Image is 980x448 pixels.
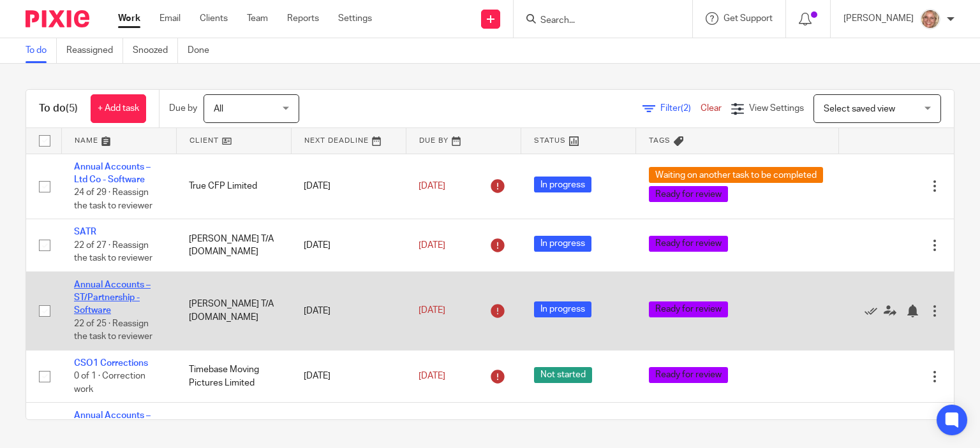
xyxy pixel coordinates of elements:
span: Ready for review [649,367,728,383]
span: Waiting on another task to be completed [649,167,823,183]
a: Annual Accounts – Ltd Co - Software [74,163,151,184]
td: [PERSON_NAME] T/A [DOMAIN_NAME] [176,271,291,350]
a: SATR [74,228,96,236]
p: Due by [169,102,197,115]
a: Mark as done [865,305,884,317]
span: In progress [534,177,591,192]
a: Snoozed [133,38,178,63]
span: In progress [534,301,591,317]
span: [DATE] [419,372,445,380]
span: Ready for review [649,186,728,202]
span: Select saved view [824,105,895,113]
input: Search [539,15,654,27]
a: Reassigned [66,38,123,63]
span: (2) [681,104,691,113]
h1: To do [39,102,78,115]
span: 22 of 25 · Reassign the task to reviewer [74,319,152,342]
a: Clear [701,104,722,113]
span: All [214,105,223,113]
img: Pixie [26,10,89,27]
a: + Add task [91,94,146,123]
span: [DATE] [419,182,445,191]
td: [PERSON_NAME] T/A [DOMAIN_NAME] [176,219,291,271]
a: Work [118,12,140,25]
span: [DATE] [419,241,445,250]
span: Not started [534,367,592,383]
img: SJ.jpg [920,9,940,29]
span: 24 of 29 · Reassign the task to reviewer [74,188,152,210]
td: Timebase Moving Pictures Limited [176,350,291,402]
a: Team [247,12,268,25]
span: 22 of 27 · Reassign the task to reviewer [74,241,152,263]
span: Get Support [724,14,773,23]
td: True CFP Limited [176,154,291,219]
td: [DATE] [291,350,406,402]
span: Tags [649,137,671,144]
a: Reports [287,12,319,25]
span: View Settings [749,104,804,113]
a: Annual Accounts – ST/Partnership - Software [74,280,151,315]
a: Email [160,12,181,25]
a: Done [188,38,219,63]
span: Ready for review [649,301,728,317]
span: 0 of 1 · Correction work [74,372,145,394]
p: [PERSON_NAME] [843,12,914,25]
td: [DATE] [291,219,406,271]
a: Settings [338,12,372,25]
td: [DATE] [291,154,406,219]
a: CSO1 Corrections [74,359,148,368]
td: [DATE] [291,271,406,350]
a: To do [26,38,57,63]
span: [DATE] [419,307,445,315]
span: Filter [660,104,701,113]
span: (5) [66,103,78,113]
span: Ready for review [649,236,728,252]
span: In progress [534,236,591,252]
a: Clients [200,12,228,25]
a: Annual Accounts – Ltd Co - Software [74,411,151,433]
